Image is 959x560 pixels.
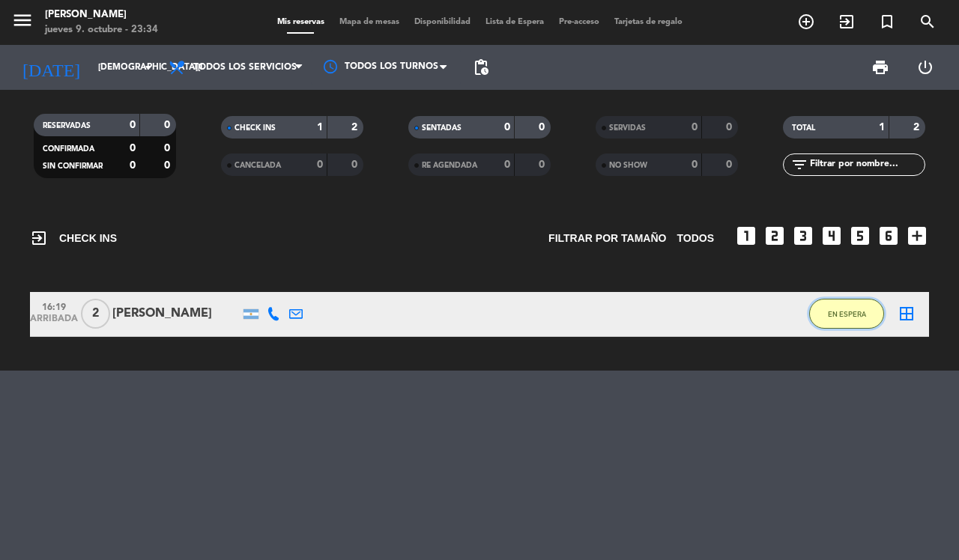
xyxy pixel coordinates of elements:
i: border_all [898,305,916,323]
i: looks_one [734,224,758,248]
i: power_settings_new [916,58,934,76]
span: Mis reservas [270,18,332,26]
i: menu [11,9,34,31]
i: add_box [905,224,929,248]
span: 16:19 [35,297,73,314]
span: TOTAL [792,124,815,132]
span: CHECK INS [30,229,117,247]
strong: 0 [726,159,735,170]
i: turned_in_not [878,13,896,31]
strong: 0 [539,122,548,133]
span: CONFIRMADA [43,145,94,153]
span: print [871,58,889,76]
strong: 0 [164,143,173,153]
strong: 0 [726,122,735,133]
span: 2 [81,299,110,329]
span: EN ESPERA [828,310,866,318]
input: Filtrar por nombre... [808,156,925,173]
span: SENTADAS [422,124,462,132]
div: [PERSON_NAME] [45,7,158,22]
strong: 2 [351,122,360,133]
strong: 0 [130,160,136,171]
i: looks_4 [820,224,844,248]
span: TODOS [677,230,714,247]
i: search [919,13,937,31]
i: looks_6 [877,224,901,248]
i: exit_to_app [30,229,48,247]
span: CHECK INS [235,124,276,132]
span: Disponibilidad [407,18,478,26]
i: looks_3 [791,224,815,248]
div: [PERSON_NAME] [112,304,240,323]
button: EN ESPERA [809,299,884,329]
i: looks_5 [848,224,872,248]
strong: 0 [317,159,323,170]
span: RESERVADAS [43,122,91,130]
i: filter_list [790,156,808,174]
strong: 0 [504,122,510,133]
strong: 0 [504,159,510,170]
strong: 0 [692,122,698,133]
i: arrow_drop_down [139,58,157,76]
button: menu [11,9,34,37]
strong: 1 [879,122,885,133]
strong: 0 [130,143,136,153]
strong: 0 [130,120,136,130]
span: NO SHOW [609,162,647,169]
div: LOG OUT [903,45,948,90]
span: RE AGENDADA [422,162,477,169]
i: exit_to_app [838,13,856,31]
span: pending_actions [472,58,490,76]
i: looks_two [763,224,787,248]
span: Lista de Espera [478,18,551,26]
span: ARRIBADA [35,314,73,331]
span: SERVIDAS [609,124,646,132]
span: Todos los servicios [193,62,297,73]
div: jueves 9. octubre - 23:34 [45,22,158,37]
strong: 2 [913,122,922,133]
strong: 0 [351,159,360,170]
strong: 0 [692,159,698,170]
i: [DATE] [11,51,91,84]
span: SIN CONFIRMAR [43,162,103,170]
span: Pre-acceso [551,18,607,26]
strong: 0 [539,159,548,170]
strong: 0 [164,120,173,130]
span: Tarjetas de regalo [607,18,690,26]
span: Filtrar por tamaño [548,230,666,247]
span: Mapa de mesas [332,18,407,26]
strong: 1 [317,122,323,133]
i: add_circle_outline [797,13,815,31]
strong: 0 [164,160,173,171]
span: CANCELADA [235,162,281,169]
